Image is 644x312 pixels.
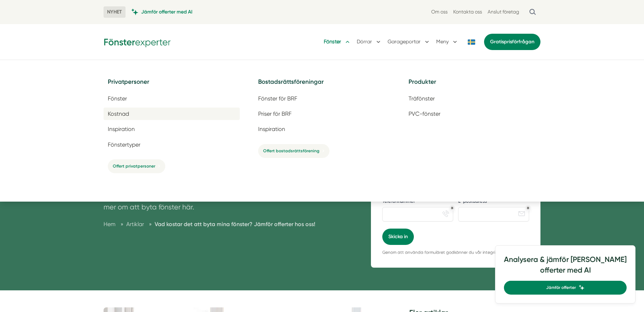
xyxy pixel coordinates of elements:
[104,108,240,120] a: Kostnad
[409,95,435,102] span: Träfönster
[484,34,540,50] a: Gratisprisförfrågan
[431,9,448,15] a: Om oss
[409,110,440,117] span: PVC-fönster
[108,110,129,117] span: Kostnad
[108,95,127,102] span: Fönster
[104,220,354,229] nav: Breadcrumb
[404,108,540,120] a: PVC-fönster
[141,9,193,15] span: Jämför offerter med AI
[404,92,540,105] a: Träfönster
[490,39,504,45] span: Gratis
[108,126,135,132] span: Inspiration
[451,207,454,209] div: Obligatoriskt
[155,221,315,228] a: Vad kostar det att byta mina fönster? Jämför offerter hos oss!
[488,9,519,15] a: Anslut företag
[453,9,482,15] a: Kontakta oss
[254,108,390,120] a: Priser för BRF
[388,33,431,51] button: Garageportar
[382,198,453,206] label: Telefonnummer
[104,123,240,135] a: Inspiration
[504,254,627,281] h4: Analysera & jämför [PERSON_NAME] offerter med AI
[104,6,126,18] span: NYHET
[324,33,351,51] button: Fönster
[254,123,390,135] a: Inspiration
[131,9,193,15] a: Jämför offerter med AI
[104,221,116,228] a: Hem
[382,249,529,256] p: Genom att använda formuläret godkänner du vår integritetspolicy.
[458,198,529,206] label: E-postadress
[126,221,144,228] span: Artiklar
[104,36,171,47] img: Fönsterexperter Logotyp
[404,77,540,92] h5: Produkter
[258,144,329,158] a: Offert bostadsrättsförening
[254,77,390,92] h5: Bostadsrättsföreningar
[357,33,382,51] button: Dörrar
[436,33,459,51] button: Meny
[108,159,165,173] a: Offert privatpersoner
[149,220,152,229] span: »
[108,141,140,148] span: Fönstertyper
[527,207,529,209] div: Obligatoriskt
[104,92,240,105] a: Fönster
[254,92,390,105] a: Fönster för BRF
[504,281,627,295] a: Jämför offerter
[263,148,320,154] span: Offert bostadsrättsförening
[104,77,240,92] h5: Privatpersoner
[113,163,155,170] span: Offert privatpersoner
[121,220,123,229] span: »
[258,110,292,117] span: Priser för BRF
[546,284,576,291] span: Jämför offerter
[258,95,297,102] span: Fönster för BRF
[104,138,240,151] a: Fönstertyper
[258,126,285,132] span: Inspiration
[382,229,414,245] button: Skicka in
[126,221,145,228] a: Artiklar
